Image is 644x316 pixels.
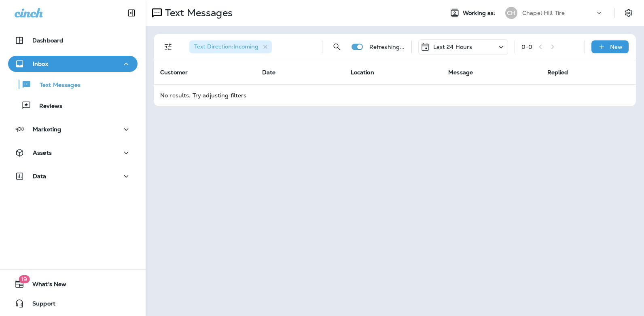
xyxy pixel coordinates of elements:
div: Text Direction:Incoming [189,40,272,53]
button: Filters [160,39,176,55]
span: Customer [160,69,188,76]
button: Inbox [8,56,138,72]
span: Message [448,69,473,76]
span: 19 [19,275,30,283]
span: Support [24,300,55,310]
p: Marketing [33,126,61,133]
p: Last 24 Hours [433,44,472,50]
p: Dashboard [32,37,63,44]
p: Text Messages [32,82,80,89]
td: No results. Try adjusting filters [154,84,636,106]
div: CH [505,7,517,19]
p: Data [33,173,47,179]
span: Replied [547,69,568,76]
span: Location [351,69,374,76]
p: New [610,44,623,50]
button: Collapse Sidebar [120,5,143,21]
span: Date [262,69,276,76]
span: What's New [24,281,66,291]
button: 19What's New [8,276,138,292]
button: Settings [621,6,636,20]
button: Data [8,168,138,184]
button: Dashboard [8,32,138,48]
p: Text Messages [162,7,233,19]
p: Reviews [31,103,62,110]
p: Assets [33,150,52,156]
p: Chapel Hill Tire [522,10,565,16]
button: Marketing [8,121,138,137]
button: Text Messages [8,76,138,93]
p: Refreshing... [369,44,405,50]
div: 0 - 0 [521,44,532,50]
button: Search Messages [329,39,345,55]
button: Support [8,295,138,312]
span: Working as: [463,10,497,17]
button: Assets [8,145,138,161]
button: Reviews [8,97,138,114]
span: Text Direction : Incoming [194,43,258,50]
p: Inbox [33,61,48,67]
